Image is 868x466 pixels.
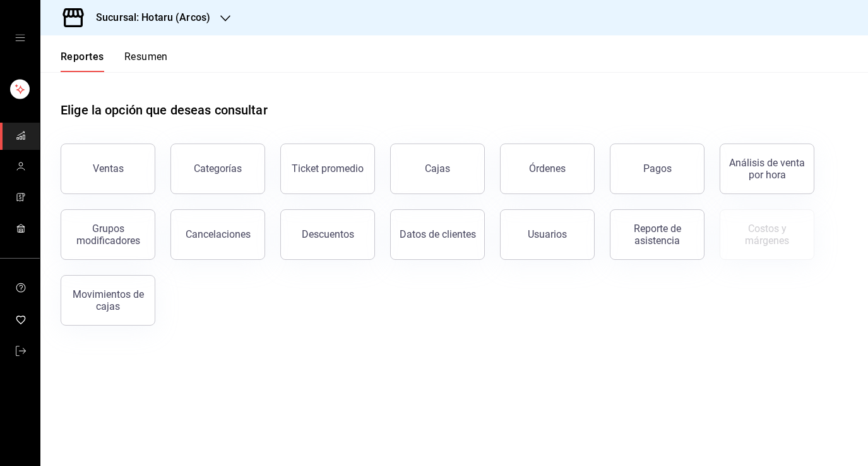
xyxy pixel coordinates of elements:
div: Cajas [425,161,451,176]
div: Costos y márgenes [728,223,806,247]
div: Movimientos de cajas [69,288,147,312]
h3: Sucursal: Hotaru (Arcos) [86,10,210,25]
div: Reporte de asistencia [618,223,696,247]
button: Grupos modificadores [61,209,155,260]
button: Descuentos [280,209,375,260]
button: Análisis de venta por hora [720,144,814,194]
div: Ventas [93,162,124,175]
button: Órdenes [500,144,595,194]
button: Ticket promedio [280,144,375,194]
div: Pagos [643,162,672,175]
div: Categorías [194,162,242,175]
div: Cancelaciones [186,228,251,240]
button: Resumen [124,51,168,72]
button: Movimientos de cajas [61,275,155,326]
div: Descuentos [302,228,354,240]
h1: Elige la opción que deseas consultar [61,101,268,120]
button: Ventas [61,144,155,194]
a: Cajas [390,144,485,194]
button: Cancelaciones [170,209,265,260]
div: Órdenes [529,162,566,175]
div: Usuarios [528,228,567,240]
button: Datos de clientes [390,209,485,260]
div: Datos de clientes [400,228,476,240]
button: Reporte de asistencia [610,209,705,260]
button: Pagos [610,144,705,194]
div: Análisis de venta por hora [728,157,806,181]
div: Grupos modificadores [69,223,147,247]
button: Usuarios [500,209,595,260]
div: navigation tabs [61,51,168,72]
button: Categorías [170,144,265,194]
button: open drawer [15,33,25,43]
button: Reportes [61,51,104,72]
button: Contrata inventarios para ver este reporte [720,209,814,260]
div: Ticket promedio [292,162,364,175]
